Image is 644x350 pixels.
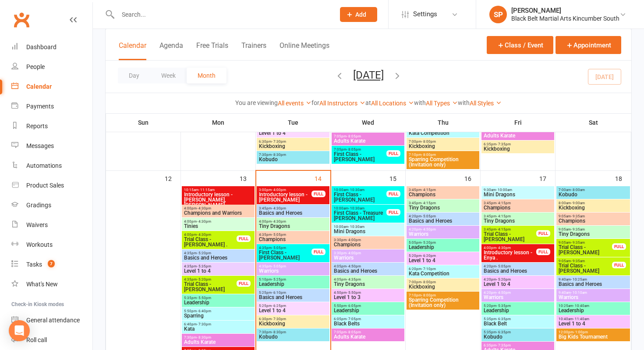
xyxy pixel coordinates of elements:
[11,235,92,255] a: Workouts
[184,281,237,292] span: Trial Class - [PERSON_NAME]
[483,278,552,281] span: 4:20pm
[470,100,502,107] a: All Styles
[272,188,286,192] span: - 4:00pm
[571,278,587,281] span: - 10:25am
[237,280,251,287] div: FULL
[414,99,426,106] strong: with
[408,130,478,136] span: Kata Competition
[421,267,436,271] span: - 7:10pm
[558,317,628,321] span: 10:40am
[333,264,403,268] span: 4:05pm
[408,192,478,197] span: Champions
[197,251,211,255] span: - 5:20pm
[571,227,585,231] span: - 9:35am
[511,14,619,22] div: Black Belt Martial Arts Kincumber South
[272,140,286,144] span: - 7:30pm
[347,251,361,255] span: - 4:00pm
[483,188,552,192] span: 9:30am
[483,214,552,218] span: 3:45pm
[483,246,537,250] span: 4:00pm
[347,304,361,308] span: - 6:05pm
[483,231,537,242] span: Trial Class - [PERSON_NAME]
[487,36,553,54] button: Class / Event
[272,220,286,224] span: - 4:30pm
[26,63,45,70] div: People
[421,227,436,231] span: - 4:50pm
[408,280,478,284] span: 7:00pm
[11,156,92,176] a: Automations
[347,148,361,152] span: - 8:05pm
[272,246,286,250] span: - 5:05pm
[258,210,328,216] span: Basics and Heroes
[272,317,286,321] span: - 7:30pm
[408,144,478,149] span: Kickboxing
[333,330,403,334] span: 7:05pm
[9,320,30,341] div: Open Intercom Messenger
[573,317,589,321] span: - 11:40am
[406,113,481,132] th: Thu
[421,153,436,157] span: - 8:00pm
[184,264,253,268] span: 4:35pm
[496,330,511,334] span: - 6:35pm
[386,191,400,197] div: FULL
[408,153,478,157] span: 7:10pm
[26,281,58,288] div: What's New
[333,281,403,287] span: Tiny Dragons
[258,157,328,162] span: Kobudo
[347,238,361,242] span: - 4:00pm
[558,263,612,274] span: Trial Class - [PERSON_NAME]
[558,227,628,231] span: 9:05am
[184,255,253,260] span: Basics and Heroes
[558,188,628,192] span: 7:00am
[496,278,511,281] span: - 5:20pm
[258,246,312,250] span: 4:35pm
[408,227,478,231] span: 4:20pm
[197,322,211,326] span: - 7:30pm
[389,171,405,185] div: 15
[408,267,478,271] span: 6:20pm
[333,229,403,234] span: Mini Dragons
[26,43,57,51] div: Dashboard
[558,330,628,334] span: 12:00pm
[184,326,253,332] span: Kata
[496,304,511,308] span: - 5:35pm
[558,231,628,237] span: Tiny Dragons
[483,295,552,300] span: Warriors
[11,37,92,57] a: Dashboard
[258,144,328,149] span: Kickboxing
[496,291,511,295] span: - 4:50pm
[408,231,478,237] span: Warriors
[408,258,478,263] span: Level 1 to 4
[181,113,256,132] th: Mon
[464,171,480,185] div: 16
[11,77,92,97] a: Calendar
[556,36,621,54] button: Appointment
[571,259,585,263] span: - 9:35am
[496,188,512,192] span: - 10:00am
[11,97,92,116] a: Payments
[272,291,286,295] span: - 6:10pm
[408,188,478,192] span: 3:45pm
[258,281,328,287] span: Leadership
[258,153,328,157] span: 7:30pm
[408,297,478,308] span: Sparring Competition (Invitation only)
[347,134,361,138] span: - 8:05pm
[483,308,552,313] span: Leadership
[421,140,436,144] span: - 8:00pm
[258,264,328,268] span: 4:35pm
[197,264,211,268] span: - 5:35pm
[483,264,552,268] span: 4:20pm
[119,41,146,60] button: Calendar
[272,153,286,157] span: - 8:30pm
[612,262,626,268] div: FULL
[272,304,286,308] span: - 6:25pm
[26,202,51,209] div: Gradings
[408,218,478,224] span: Basics and Heroes
[333,295,403,300] span: Level 1 to 3
[197,278,211,281] span: - 5:20pm
[197,296,211,300] span: - 5:50pm
[184,233,237,237] span: 4:00pm
[348,225,364,229] span: - 10:30am
[237,235,251,242] div: FULL
[26,83,52,90] div: Calendar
